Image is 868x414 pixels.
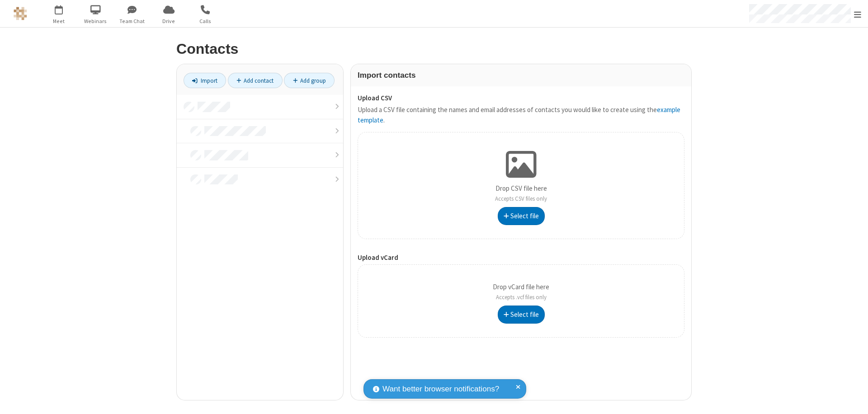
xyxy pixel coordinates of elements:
[845,390,861,408] iframe: Chat
[176,41,692,57] h2: Contacts
[358,93,684,103] label: Upload CSV
[115,17,149,25] span: Team Chat
[495,195,547,202] span: Accepts CSV files only
[358,253,684,263] label: Upload vCard
[358,105,680,124] a: example template
[358,71,684,80] h3: Import contacts
[152,17,186,25] span: Drive
[358,105,684,125] p: Upload a CSV file containing the names and email addresses of contacts you would like to create u...
[284,73,335,88] a: Add group
[184,73,226,88] a: Import
[42,17,76,25] span: Meet
[189,17,222,25] span: Calls
[493,282,549,302] p: Drop vCard file here
[382,383,499,395] span: Want better browser notifications?
[228,73,283,88] a: Add contact
[495,183,547,204] p: Drop CSV file here
[79,17,113,25] span: Webinars
[14,7,27,20] img: QA Selenium DO NOT DELETE OR CHANGE
[498,306,545,324] button: Select file
[498,207,545,225] button: Select file
[496,293,547,301] span: Accepts .vcf files only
